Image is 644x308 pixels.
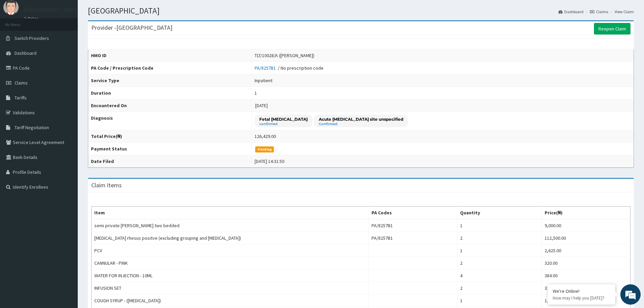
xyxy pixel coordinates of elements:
div: 1 [255,90,257,96]
th: Encountered On [88,99,252,112]
td: 2,625.00 [542,244,630,257]
td: 384.00 [542,269,630,282]
td: 4 [457,269,542,282]
p: How may I help you today? [553,295,610,301]
a: PA/8257B1 [255,65,278,71]
td: 1 [457,294,542,307]
h1: [GEOGRAPHIC_DATA] [88,6,634,15]
td: semi private [PERSON_NAME] two bedded [92,219,369,232]
div: TLT/10028/A ([PERSON_NAME]) [255,52,314,59]
td: 112,500.00 [542,232,630,244]
td: 320.00 [542,257,630,269]
td: COUGH SYRUP - ([MEDICAL_DATA]) [92,294,369,307]
div: [DATE] 14:31:50 [255,158,284,165]
span: Switch Providers [15,35,49,41]
td: [MEDICAL_DATA] rhesus positve (excluding grouping and [MEDICAL_DATA]) [92,232,369,244]
td: CANNULAR - PINK [92,257,369,269]
p: [GEOGRAPHIC_DATA] [24,7,79,13]
div: 126,429.00 [255,133,276,140]
h3: Claim Items [91,182,122,188]
span: [DATE] [255,102,268,109]
td: INFUSION SET [92,282,369,294]
small: confirmed [259,122,308,126]
span: Claims [15,80,28,86]
th: Total Price(₦) [88,130,252,143]
td: PCV [92,244,369,257]
th: Date Filed [88,155,252,168]
a: Claims [590,9,608,15]
td: 2 [457,282,542,294]
td: WATER FOR INJECTION - 10ML [92,269,369,282]
th: Diagnosis [88,112,252,130]
span: Tariffs [15,95,27,101]
div: We're Online! [553,288,610,294]
th: Item [92,207,369,219]
th: Payment Status [88,143,252,155]
span: Pending [255,146,274,152]
td: 1 [457,219,542,232]
td: 1 [457,244,542,257]
td: 320.00 [542,282,630,294]
a: View Claim [615,9,634,15]
p: Fetal [MEDICAL_DATA] [259,116,308,122]
td: PA/8257B1 [368,219,457,232]
small: Confirmed [319,122,403,126]
div: Inpatient [255,77,272,84]
td: 2 [457,257,542,269]
th: Price(₦) [542,207,630,219]
a: Online [24,16,40,21]
th: PA Code / Prescription Code [88,62,252,74]
td: 2 [457,232,542,244]
span: Tariff Negotiation [15,124,49,131]
td: 9,000.00 [542,219,630,232]
th: Duration [88,87,252,99]
h3: Provider - [GEOGRAPHIC_DATA] [91,25,172,31]
th: Service Type [88,74,252,87]
div: / No prescription code [255,65,324,71]
td: PA/8257B1 [368,232,457,244]
p: Acute [MEDICAL_DATA] site unspecified [319,116,403,122]
th: HMO ID [88,49,252,62]
a: Reopen Claim [594,23,630,34]
a: Dashboard [558,9,583,15]
th: Quantity [457,207,542,219]
td: 1,280.00 [542,294,630,307]
span: Dashboard [15,50,37,56]
th: PA Codes [368,207,457,219]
